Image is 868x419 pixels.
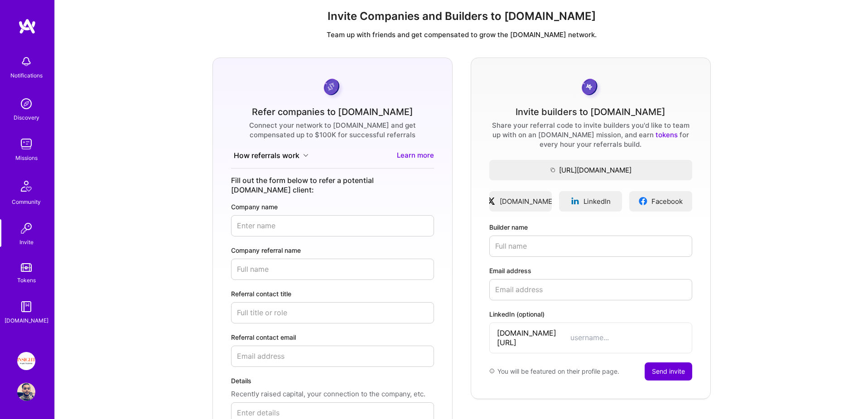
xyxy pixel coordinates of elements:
[570,197,580,206] img: linkedinLogo
[17,95,35,113] img: discovery
[489,191,552,212] a: [DOMAIN_NAME]
[559,191,622,212] a: LinkedIn
[489,165,692,175] span: [URL][DOMAIN_NAME]
[489,120,692,149] div: Share your referral code to invite builders you'd like to team up with on an [DOMAIN_NAME] missio...
[487,197,496,206] img: xLogo
[656,130,678,139] a: tokens
[583,197,611,206] span: LinkedIn
[489,222,692,232] label: Builder name
[231,376,434,385] label: Details
[231,150,311,161] button: How referrals work
[12,197,41,207] div: Community
[17,352,35,370] img: Insight Partners: Data & AI - Sourcing
[231,246,434,255] label: Company referral name
[489,266,692,275] label: Email address
[17,275,36,285] div: Tokens
[397,150,434,161] a: Learn more
[15,153,38,163] div: Missions
[489,279,692,300] input: Email address
[497,328,570,347] span: [DOMAIN_NAME][URL]
[489,160,692,180] button: [URL][DOMAIN_NAME]
[231,332,434,342] label: Referral contact email
[17,219,35,237] img: Invite
[570,333,685,342] input: username...
[62,10,861,23] h1: Invite Companies and Builders to [DOMAIN_NAME]
[231,120,434,140] div: Connect your network to [DOMAIN_NAME] and get compensated up to $100K for successful referrals
[15,383,38,401] a: User Avatar
[489,362,619,380] div: You will be featured on their profile page.
[231,259,434,280] input: Full name
[638,197,648,206] img: facebookLogo
[231,176,434,195] div: Fill out the form below to refer a potential [DOMAIN_NAME] client:
[231,289,434,299] label: Referral contact title
[252,107,413,117] div: Refer companies to [DOMAIN_NAME]
[15,175,37,197] img: Community
[15,352,38,370] a: Insight Partners: Data & AI - Sourcing
[231,202,434,212] label: Company name
[489,236,692,257] input: Full name
[500,197,555,206] span: [DOMAIN_NAME]
[17,135,35,153] img: teamwork
[62,30,861,39] p: Team up with friends and get compensated to grow the [DOMAIN_NAME] network.
[231,389,434,399] p: Recently raised capital, your connection to the company, etc.
[21,263,32,272] img: tokens
[5,316,48,325] div: [DOMAIN_NAME]
[516,107,665,117] div: Invite builders to [DOMAIN_NAME]
[629,191,692,212] a: Facebook
[651,197,683,206] span: Facebook
[17,383,35,401] img: User Avatar
[231,346,434,367] input: Email address
[17,53,35,71] img: bell
[321,76,344,100] img: purpleCoin
[489,309,692,319] label: LinkedIn (optional)
[231,302,434,323] input: Full title or role
[579,76,603,100] img: grayCoin
[14,113,39,122] div: Discovery
[18,18,36,34] img: logo
[645,362,692,380] button: Send invite
[10,71,43,80] div: Notifications
[17,298,35,316] img: guide book
[231,215,434,236] input: Enter name
[19,237,34,247] div: Invite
